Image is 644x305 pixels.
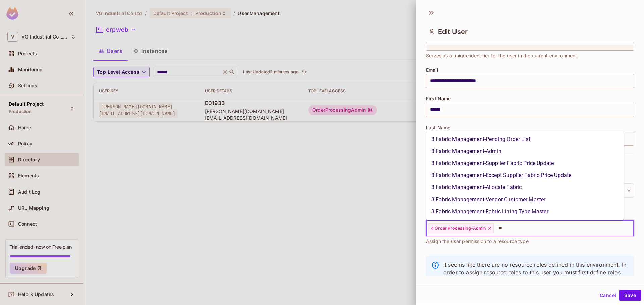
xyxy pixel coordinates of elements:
[443,261,629,283] p: It seems like there are no resource roles defined in this environment. In order to assign resourc...
[426,194,624,206] li: 3 Fabric Management-Vendor Customer Master
[426,157,624,169] li: 3 Fabric Management-Supplier Fabric Price Update
[426,181,624,194] li: 3 Fabric Management-Allocate Fabric
[426,52,579,59] span: Serves as a unique identifier for the user in the current environment.
[431,226,486,231] span: 4 Order Processing-Admin
[630,227,632,229] button: Close
[619,290,641,301] button: Save
[426,67,438,73] span: Email
[426,145,624,157] li: 3 Fabric Management-Admin
[426,238,529,245] span: Assign the user permission to a resource type
[426,96,451,101] span: First Name
[426,133,624,145] li: 3 Fabric Management-Pending Order List
[428,223,494,233] div: 4 Order Processing-Admin
[426,125,450,130] span: Last Name
[438,28,468,36] span: Edit User
[426,206,624,218] li: 3 Fabric Management-Fabric Lining Type Master
[597,290,619,301] button: Cancel
[426,169,624,181] li: 3 Fabric Management-Except Supplier Fabric Price Update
